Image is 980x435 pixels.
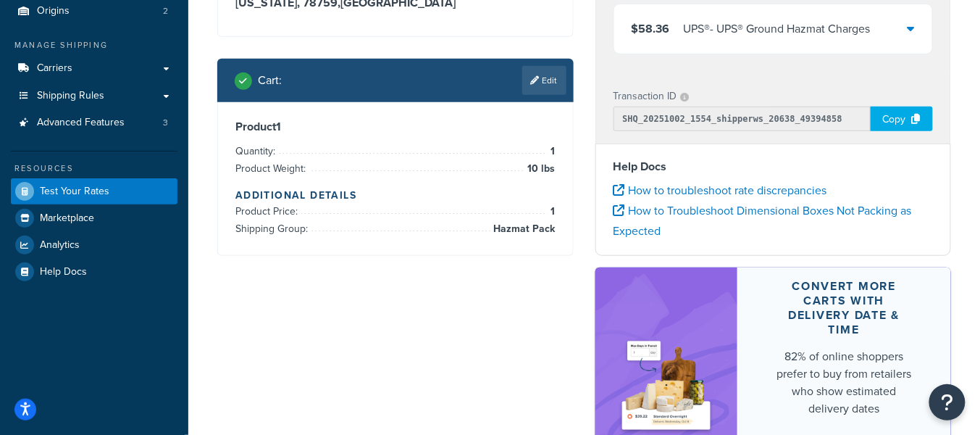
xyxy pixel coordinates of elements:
button: Open Resource Center [929,384,966,420]
span: $58.36 [632,20,670,37]
a: Edit [522,66,566,95]
span: Hazmat Pack [490,220,556,238]
span: Help Docs [40,266,87,278]
div: Convert more carts with delivery date & time [772,279,916,337]
h2: Cart : [258,74,282,87]
div: 82% of online shoppers prefer to buy from retailers who show estimated delivery dates [772,348,916,418]
a: Marketplace [11,205,177,231]
span: 10 lbs [524,160,556,178]
span: Product Weight: [235,161,309,176]
span: Marketplace [40,212,94,225]
span: 3 [163,117,168,129]
span: Shipping Rules [37,90,104,102]
a: How to Troubleshoot Dimensional Boxes Not Packing as Expected [613,202,912,239]
h4: Help Docs [613,158,934,175]
span: 2 [163,5,168,17]
span: Shipping Group: [235,221,311,236]
span: Carriers [37,62,72,75]
h3: Product 1 [235,120,556,134]
span: Test Your Rates [40,186,109,198]
p: Transaction ID [613,86,677,107]
a: Analytics [11,232,177,258]
span: Advanced Features [37,117,125,129]
a: Shipping Rules [11,83,177,109]
h4: Additional Details [235,188,556,203]
span: Analytics [40,239,80,252]
span: 1 [548,143,556,160]
a: Carriers [11,55,177,82]
a: Help Docs [11,259,177,285]
span: 1 [548,203,556,220]
div: Copy [871,107,933,131]
span: Quantity: [235,144,279,159]
a: How to troubleshoot rate discrepancies [613,182,827,199]
a: Advanced Features3 [11,109,177,136]
span: Origins [37,5,70,17]
div: Manage Shipping [11,39,177,51]
a: Test Your Rates [11,178,177,204]
span: Product Price: [235,204,301,219]
li: Advanced Features [11,109,177,136]
div: Resources [11,162,177,175]
div: UPS® - UPS® Ground Hazmat Charges [684,19,871,39]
